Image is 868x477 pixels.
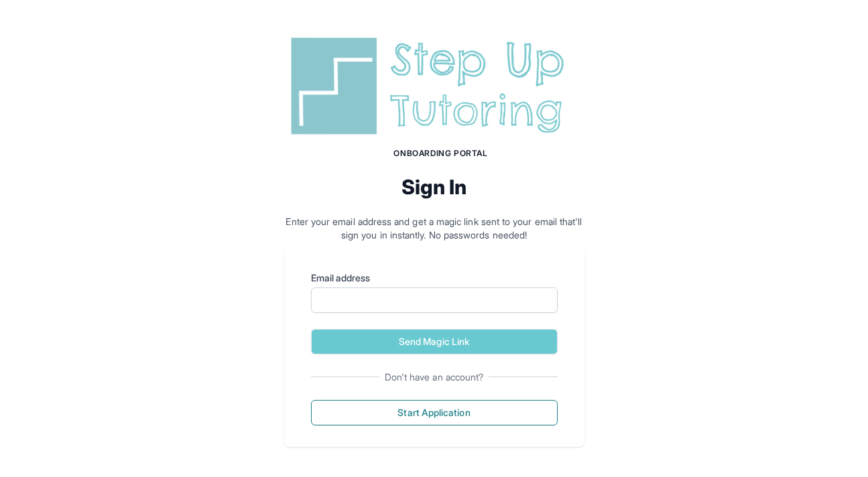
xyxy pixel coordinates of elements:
[284,175,584,199] h2: Sign In
[311,271,558,285] label: Email address
[311,329,558,354] button: Send Magic Link
[298,148,584,159] h1: Onboarding Portal
[311,400,558,425] button: Start Application
[284,32,584,140] img: Step Up Tutoring horizontal logo
[284,215,584,242] p: Enter your email address and get a magic link sent to your email that'll sign you in instantly. N...
[379,370,489,384] span: Don't have an account?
